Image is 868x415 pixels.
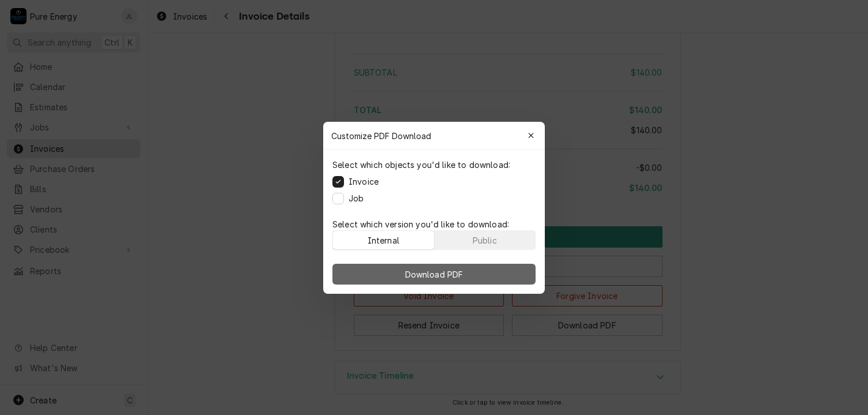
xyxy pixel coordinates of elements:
[403,268,466,280] span: Download PDF
[349,192,364,204] label: Job
[473,234,497,246] div: Public
[368,234,399,246] div: Internal
[332,264,536,285] button: Download PDF
[349,175,379,188] label: Invoice
[332,159,510,171] p: Select which objects you'd like to download:
[323,122,545,149] div: Customize PDF Download
[332,218,536,230] p: Select which version you'd like to download:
